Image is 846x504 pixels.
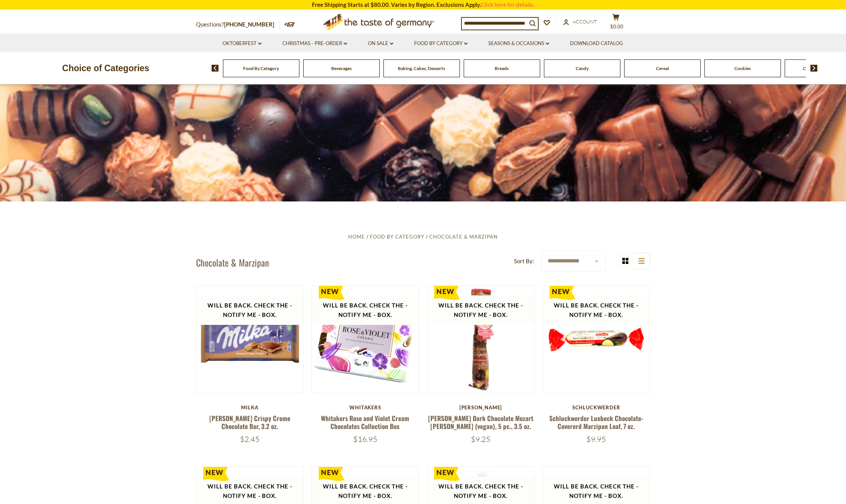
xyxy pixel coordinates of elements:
a: Breads [495,66,509,71]
a: [PHONE_NUMBER] [224,21,274,28]
button: $0.00 [605,14,628,33]
a: [PERSON_NAME] Dark Chocolate Mozart [PERSON_NAME] (vegan), 5 pc., 3.5 oz. [428,413,533,431]
a: Baking, Cakes, Desserts [398,66,445,71]
img: previous arrow [212,65,219,72]
a: Food By Category [243,66,279,71]
span: Account [573,19,597,25]
a: Click here for details. [481,1,534,8]
a: Whitakers Rose and Violet Cream Chocolates Collection Box [321,413,409,431]
a: Food By Category [370,234,424,240]
a: Beverages [331,66,352,71]
div: [PERSON_NAME] [427,404,535,410]
a: On Sale [368,39,393,48]
a: Schluckwerder Luebeck Chocolate-Covererd Marzipan Loaf, 7 oz. [549,413,643,431]
a: Home [348,234,365,240]
img: Whitakers Rose and Violet Cream Chocolates Collection Box [312,286,419,393]
a: Download Catalog [570,39,623,48]
a: Cookies [734,66,751,71]
div: Schluckwerder [542,404,650,410]
span: $0.00 [610,23,623,30]
a: Seasons & Occasions [488,39,549,48]
img: Milka Almond Crispy Creme Chocolate Bar, 3.2 oz. [196,286,304,393]
img: Schluckwerder Luebeck Chocolate-Covererd Marzipan Loaf, 7 oz. [543,286,650,393]
a: Christmas - PRE-ORDER [282,39,347,48]
img: Reber Dark Chocolate Mozart Kugel (vegan), 5 pc., 3.5 oz. [427,286,534,393]
p: Questions? [196,20,280,30]
span: $9.95 [586,434,606,444]
h1: Chocolate & Marzipan [196,257,269,268]
a: Food By Category [414,39,467,48]
div: Milka [196,404,304,410]
a: Cereal [656,66,669,71]
span: $2.45 [240,434,260,444]
span: $16.95 [353,434,377,444]
a: Chocolate & Marzipan [429,234,498,240]
a: Oktoberfest [223,39,262,48]
a: Account [563,18,597,26]
span: $9.25 [471,434,491,444]
a: Coffee, Cocoa & Tea [803,66,843,71]
img: next arrow [810,65,818,72]
a: Candy [576,66,589,71]
a: [PERSON_NAME] Crispy Creme Chocolate Bar, 3.2 oz. [209,413,290,431]
div: Whitakers [312,404,419,410]
label: Sort By: [514,256,534,266]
